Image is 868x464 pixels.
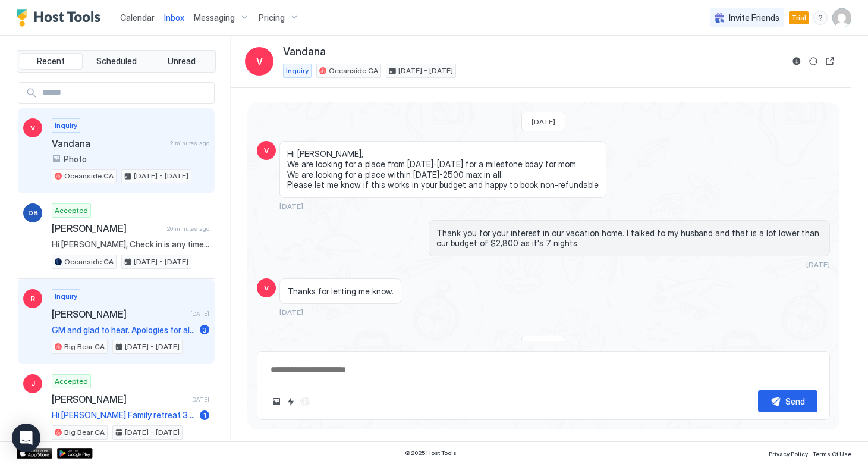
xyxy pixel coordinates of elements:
span: [DATE] [190,396,209,403]
span: Photo [64,154,87,165]
span: Unread [168,56,196,67]
span: Thank you for your interest in our vacation home. I talked to my husband and that is a lot lower ... [436,228,822,249]
span: Inquiry [286,65,309,76]
span: Messaging [194,12,235,23]
span: R [30,293,35,304]
span: [PERSON_NAME] [52,308,185,320]
span: Hi [PERSON_NAME] Family retreat 3 generations Looking forward to our trip [52,410,195,421]
span: [DATE] [806,260,830,269]
span: Big Bear CA [64,427,105,438]
div: Open Intercom Messenger [12,424,40,452]
span: [PERSON_NAME] [52,393,185,405]
span: © 2025 Host Tools [405,449,457,457]
span: Calendar [120,12,155,23]
button: Quick reply [284,394,298,409]
span: [PERSON_NAME] [52,222,162,234]
span: V [30,123,35,133]
span: Terms Of Use [813,450,851,457]
button: Reservation information [790,54,804,68]
span: J [31,378,35,389]
span: Scheduled [96,56,137,67]
span: [DATE] [532,117,555,126]
span: Recent [37,56,65,67]
span: 2 minutes ago [170,139,209,147]
button: Send [758,390,817,412]
button: Upload image [269,394,284,409]
div: Send [785,395,805,407]
a: Google Play Store [57,448,93,459]
span: Oceanside CA [64,256,114,267]
span: GM and glad to hear. Apologies for all the questions as we don't have pets and never allowed dogs... [52,325,195,336]
span: [DATE] - [DATE] [134,256,188,267]
span: Vandana [283,45,326,59]
span: Privacy Policy [769,450,808,457]
span: Accepted [55,376,88,387]
span: 1 [203,410,206,419]
button: Sync reservation [806,54,820,68]
span: [DATE] [190,310,209,318]
span: [DATE] - [DATE] [134,171,188,181]
span: Hi [PERSON_NAME], Check in is any time after 3pm and below are the codes to access everything you... [52,239,209,250]
span: Oceanside CA [64,171,114,181]
span: [DATE] - [DATE] [398,65,453,76]
span: [DATE] [279,308,303,316]
span: V [264,145,269,156]
span: 3 [202,325,207,334]
span: Invite Friends [729,12,779,23]
span: Oceanside CA [329,65,378,76]
button: Recent [20,53,83,70]
span: Thanks for letting me know. [287,286,394,297]
span: V [264,283,269,293]
span: [DATE] [532,341,555,350]
span: 20 minutes ago [167,225,209,233]
a: Calendar [120,11,155,24]
a: Terms Of Use [813,447,851,459]
button: Unread [150,53,213,70]
a: Host Tools Logo [17,9,106,27]
span: Hi [PERSON_NAME], We are looking for a place from [DATE]-[DATE] for a milestone bday for mom. We ... [287,149,599,190]
div: tab-group [17,50,216,73]
div: User profile [832,8,851,27]
span: [DATE] [279,202,303,211]
button: Scheduled [85,53,148,70]
a: App Store [17,448,52,459]
input: Input Field [37,83,214,103]
span: [DATE] - [DATE] [125,427,180,438]
span: [DATE] - [DATE] [125,341,180,352]
div: menu [813,11,828,25]
span: Inbox [164,12,184,23]
button: Open reservation [823,54,837,68]
span: Vandana [52,137,165,149]
a: Inbox [164,11,184,24]
span: V [256,54,263,68]
span: Inquiry [55,291,77,302]
span: DB [28,208,38,218]
span: Big Bear CA [64,341,105,352]
span: Inquiry [55,120,77,131]
span: Trial [791,12,806,23]
span: Accepted [55,205,88,216]
span: Pricing [259,12,285,23]
a: Privacy Policy [769,447,808,459]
